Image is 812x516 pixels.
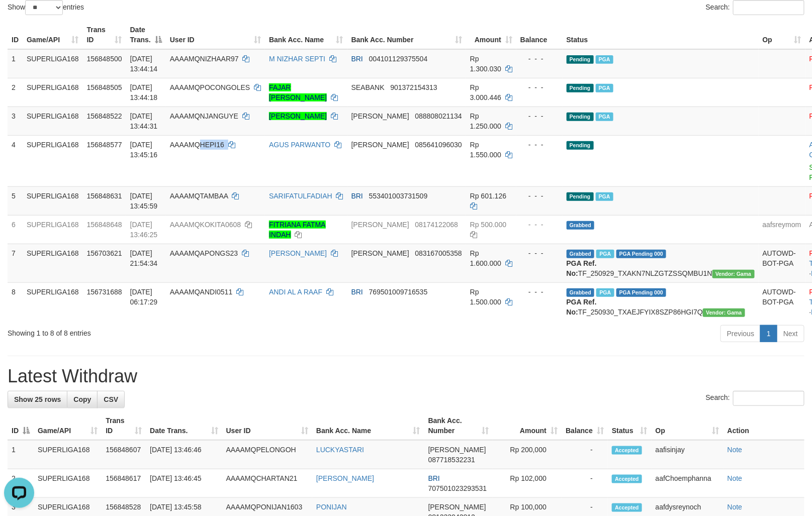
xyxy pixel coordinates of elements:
b: PGA Ref. No: [567,259,597,277]
div: - - - [520,191,559,201]
td: 1 [8,49,23,78]
th: Balance [516,21,563,49]
span: 156848522 [87,112,122,120]
span: Marked by aafsengchandara [596,192,613,201]
a: Next [777,325,804,342]
span: AAAAMQTAMBAA [170,192,228,200]
span: BRI [351,192,363,200]
span: 156703621 [87,249,122,257]
span: BRI [351,288,363,296]
td: AAAAMQPELONGOH [222,440,312,469]
label: Search: [706,391,804,406]
span: BRI [428,474,440,482]
td: 156848617 [102,469,146,498]
th: Bank Acc. Name: activate to sort column ascending [265,21,347,49]
span: Copy [73,395,91,403]
span: [PERSON_NAME] [351,141,409,149]
span: Copy 707501023293531 to clipboard [428,484,487,492]
a: [PERSON_NAME] [316,474,374,482]
span: [PERSON_NAME] [428,446,486,454]
th: Game/API: activate to sort column ascending [23,21,83,49]
a: 1 [760,325,777,342]
span: AAAAMQHEPI16 [170,141,224,149]
a: Note [728,503,743,511]
span: Marked by aafsengchandara [596,55,613,64]
a: PONIJAN [316,503,347,511]
th: Game/API: activate to sort column ascending [34,411,102,440]
span: [DATE] 13:44:14 [130,55,158,73]
span: [DATE] 13:44:31 [130,112,158,130]
a: ANDI AL A RAAF [269,288,322,296]
td: AUTOWD-BOT-PGA [759,244,805,282]
div: - - - [520,287,559,297]
span: [DATE] 13:45:59 [130,192,158,210]
span: Copy 088808021134 to clipboard [415,112,462,120]
span: 156848577 [87,141,122,149]
a: Previous [720,325,761,342]
td: SUPERLIGA168 [23,49,83,78]
span: Show 25 rows [14,395,61,403]
div: - - - [520,220,559,230]
a: [PERSON_NAME] [269,112,327,120]
a: AGUS PARWANTO [269,141,330,149]
td: SUPERLIGA168 [23,107,83,135]
h1: Latest Withdraw [8,366,804,386]
span: Copy 087718532231 to clipboard [428,456,475,464]
span: [DATE] 13:45:16 [130,141,158,159]
td: [DATE] 13:46:45 [146,469,222,498]
span: [DATE] 21:54:34 [130,249,158,267]
td: aafsreymom [759,215,805,244]
div: - - - [520,111,559,121]
th: Op: activate to sort column ascending [759,21,805,49]
span: PGA Pending [616,288,667,297]
a: Copy [67,391,98,408]
th: User ID: activate to sort column ascending [222,411,312,440]
a: M NIZHAR SEPTI [269,55,325,63]
span: Rp 3.000.446 [470,83,501,101]
span: Marked by aafchhiseyha [596,250,614,258]
span: [DATE] 13:44:18 [130,83,158,101]
td: AAAAMQCHARTAN21 [222,469,312,498]
span: Copy 083167005358 to clipboard [415,249,462,257]
td: SUPERLIGA168 [34,469,102,498]
span: Rp 1.300.030 [470,55,501,73]
div: - - - [520,82,559,92]
td: - [562,469,608,498]
span: Copy 769501009716535 to clipboard [369,288,428,296]
span: Pending [567,141,594,150]
span: Vendor URL: https://trx31.1velocity.biz [712,270,755,278]
a: [PERSON_NAME] [269,249,327,257]
td: aafisinjay [652,440,724,469]
th: Bank Acc. Name: activate to sort column ascending [312,411,424,440]
th: Amount: activate to sort column ascending [466,21,516,49]
td: 1 [8,440,34,469]
th: Action [724,411,804,440]
span: Pending [567,84,594,92]
td: SUPERLIGA168 [23,78,83,107]
span: Accepted [612,475,642,483]
span: Marked by aafromsomean [596,288,614,297]
span: 156848631 [87,192,122,200]
a: LUCKYASTARI [316,446,364,454]
td: SUPERLIGA168 [34,440,102,469]
th: Trans ID: activate to sort column ascending [102,411,146,440]
th: User ID: activate to sort column ascending [166,21,265,49]
th: Date Trans.: activate to sort column descending [126,21,166,49]
span: PGA Pending [616,250,667,258]
div: - - - [520,140,559,150]
a: Show 25 rows [8,391,67,408]
span: 156848500 [87,55,122,63]
th: Date Trans.: activate to sort column ascending [146,411,222,440]
span: Grabbed [567,221,595,230]
th: Bank Acc. Number: activate to sort column ascending [347,21,466,49]
b: PGA Ref. No: [567,298,597,316]
div: Showing 1 to 8 of 8 entries [8,324,331,338]
th: ID [8,21,23,49]
td: [DATE] 13:46:46 [146,440,222,469]
span: AAAAMQAPONGS23 [170,249,238,257]
span: BRI [351,55,363,63]
td: 2 [8,469,34,498]
span: Grabbed [567,288,595,297]
a: FITRIANA FATMA INDAH [269,221,326,239]
th: Bank Acc. Number: activate to sort column ascending [424,411,493,440]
